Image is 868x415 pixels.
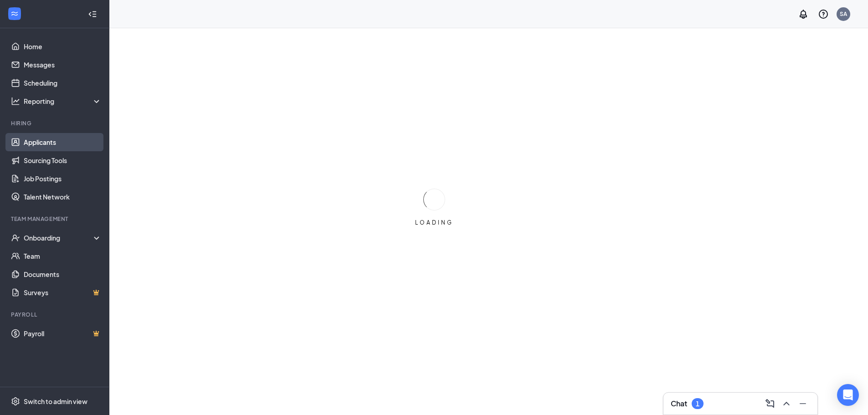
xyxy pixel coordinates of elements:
[696,400,699,408] div: 1
[411,219,457,226] div: LOADING
[24,169,102,188] a: Job Postings
[11,97,20,106] svg: Analysis
[11,311,100,318] div: Payroll
[797,398,808,409] svg: Minimize
[763,396,777,411] button: ComposeMessage
[88,10,97,19] svg: Collapse
[24,283,102,302] a: SurveysCrown
[818,9,829,20] svg: QuestionInfo
[24,247,102,265] a: Team
[671,399,687,409] h3: Chat
[24,74,102,92] a: Scheduling
[24,37,102,56] a: Home
[11,215,100,223] div: Team Management
[781,398,792,409] svg: ChevronUp
[11,119,100,127] div: Hiring
[24,397,87,406] div: Switch to admin view
[11,233,20,242] svg: UserCheck
[765,398,776,409] svg: ComposeMessage
[24,188,102,206] a: Talent Network
[840,10,847,18] div: SA
[24,265,102,283] a: Documents
[24,151,102,169] a: Sourcing Tools
[10,9,19,18] svg: WorkstreamLogo
[24,97,102,106] div: Reporting
[24,233,94,242] div: Onboarding
[798,9,809,20] svg: Notifications
[837,384,859,406] div: Open Intercom Messenger
[24,324,102,343] a: PayrollCrown
[796,396,810,411] button: Minimize
[24,56,102,74] a: Messages
[779,396,794,411] button: ChevronUp
[11,397,20,406] svg: Settings
[24,133,102,151] a: Applicants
